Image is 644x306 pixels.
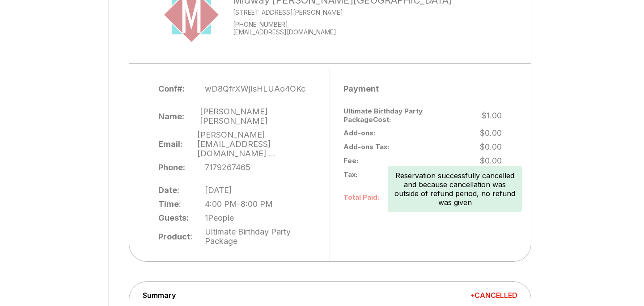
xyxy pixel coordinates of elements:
span: $0.00 [480,128,502,138]
span: $1.00 [482,111,502,120]
span: [PERSON_NAME] [PERSON_NAME] [200,107,317,126]
div: [STREET_ADDRESS][PERSON_NAME] [233,8,452,16]
a: [EMAIL_ADDRESS][DOMAIN_NAME] [233,28,452,36]
div: [PHONE_NUMBER] [233,21,452,28]
span: 4:00 PM - 8:00 PM [205,199,273,209]
span: Payment [343,84,375,93]
span: Product: [158,232,190,241]
span: Fee: [343,156,423,165]
span: Ultimate Birthday Party Package [205,227,317,246]
span: $0.00 [480,142,502,151]
span: 7179267465 [205,163,250,172]
span: Time: [158,199,190,209]
span: Add-ons Tax: [343,143,423,151]
div: Reservation successfully cancelled and because cancellation was outside of refund period, no refu... [388,166,522,212]
span: 1 People [205,213,234,222]
span: Summary [143,291,176,300]
span: Name: [158,112,185,121]
span: Total Paid: [343,193,454,201]
span: $0.00 [480,156,502,165]
span: Conf#: [158,84,190,93]
span: Add-ons: [343,129,423,137]
span: Ultimate Birthday Party Package Cost: [343,107,454,124]
span: • CANCELLED [470,291,517,300]
span: Email: [158,139,182,149]
span: [DATE] [205,185,232,195]
span: [PERSON_NAME][EMAIL_ADDRESS][DOMAIN_NAME] ... [197,130,275,158]
span: Tax: [343,170,454,179]
span: Phone: [158,163,190,172]
span: Guests: [158,213,190,222]
span: wD8QfrXWjIsHLUAo4OKc [205,84,305,93]
span: Date: [158,185,190,195]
